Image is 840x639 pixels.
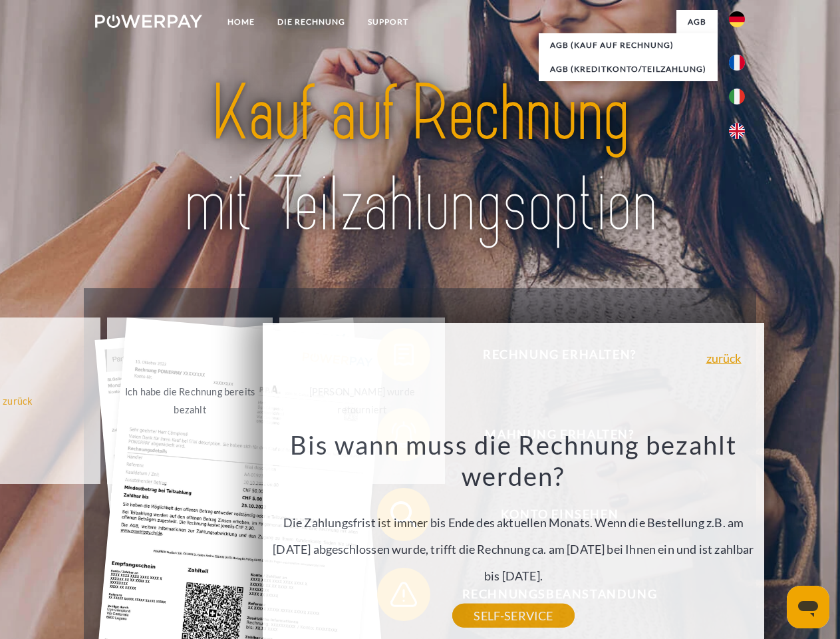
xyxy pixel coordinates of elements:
a: AGB (Kreditkonto/Teilzahlung) [539,57,718,81]
a: agb [676,10,718,34]
img: logo-powerpay-white.svg [95,15,202,28]
div: Die Zahlungsfrist ist immer bis Ende des aktuellen Monats. Wenn die Bestellung z.B. am [DATE] abg... [271,429,756,616]
img: it [729,89,745,105]
a: SUPPORT [356,10,420,34]
img: title-powerpay_de.svg [127,64,713,255]
img: en [729,123,745,139]
img: fr [729,55,745,71]
a: AGB (Kauf auf Rechnung) [539,33,718,57]
a: SELF-SERVICE [452,604,574,628]
a: zurück [706,352,742,364]
a: DIE RECHNUNG [266,10,356,34]
div: Ich habe die Rechnung bereits bezahlt [115,383,265,419]
h3: Bis wann muss die Rechnung bezahlt werden? [271,429,756,493]
a: Home [216,10,266,34]
img: de [729,11,745,27]
iframe: Schaltfläche zum Öffnen des Messaging-Fensters [787,586,829,628]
